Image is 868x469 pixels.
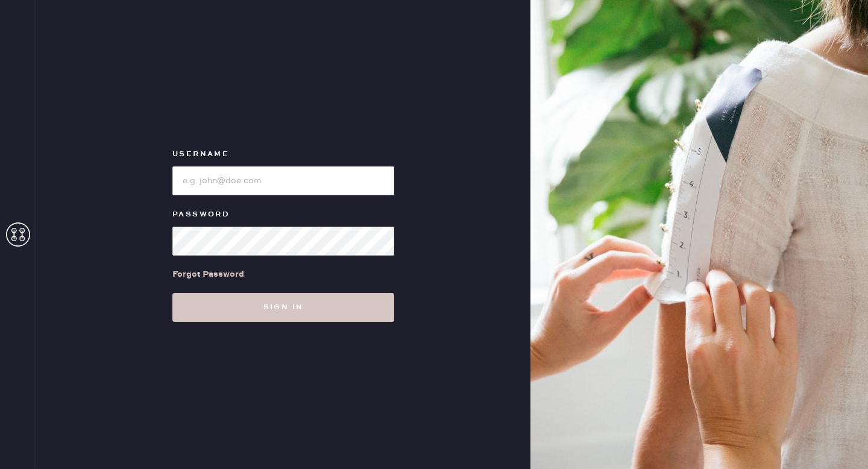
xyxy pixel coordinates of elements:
[172,293,394,322] button: Sign in
[172,207,394,222] label: Password
[172,166,394,195] input: e.g. john@doe.com
[172,147,394,162] label: Username
[172,268,244,281] div: Forgot Password
[172,256,244,293] a: Forgot Password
